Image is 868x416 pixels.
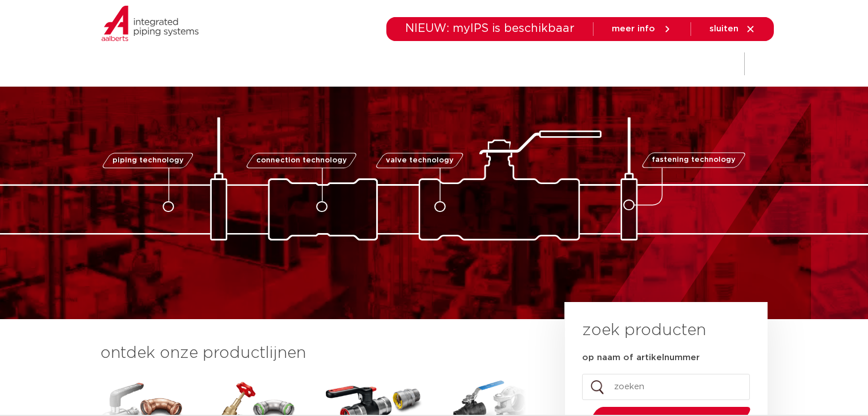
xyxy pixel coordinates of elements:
[620,41,660,87] a: over ons
[386,157,454,164] span: valve technology
[612,25,655,33] span: meer info
[278,41,660,87] nav: Menu
[709,25,738,33] span: sluiten
[612,24,672,34] a: meer info
[100,342,526,365] h3: ontdek onze productlijnen
[709,24,756,34] a: sluiten
[278,41,325,87] a: producten
[582,374,750,400] input: zoeken
[652,157,736,164] span: fastening technology
[717,41,728,87] div: my IPS
[561,41,597,87] a: services
[256,157,346,164] span: connection technology
[407,41,467,87] a: toepassingen
[582,319,706,342] h3: zoek producten
[405,23,575,34] span: NIEUW: myIPS is beschikbaar
[490,41,538,87] a: downloads
[582,352,700,364] label: op naam of artikelnummer
[348,41,384,87] a: markten
[112,157,184,164] span: piping technology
